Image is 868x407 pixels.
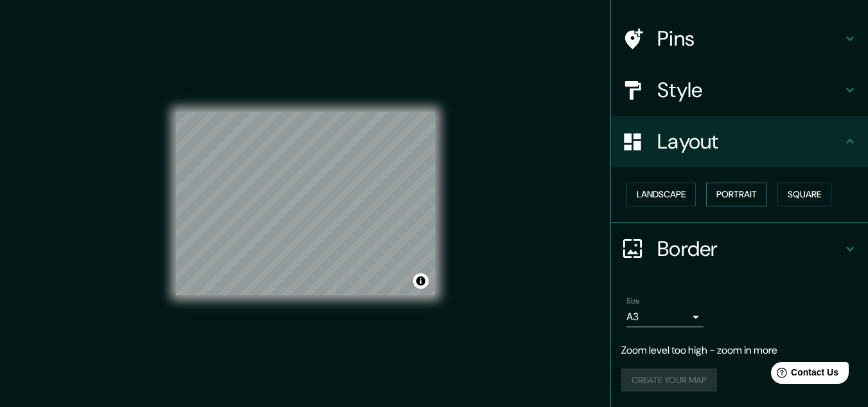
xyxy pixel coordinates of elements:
[657,129,842,154] h4: Layout
[611,223,868,275] div: Border
[611,116,868,167] div: Layout
[657,236,842,262] h4: Border
[626,307,704,327] div: A3
[777,183,831,206] button: Square
[626,183,696,206] button: Landscape
[413,273,429,289] button: Toggle attribution
[611,13,868,64] div: Pins
[621,343,858,358] p: Zoom level too high - zoom in more
[657,26,842,51] h4: Pins
[626,295,640,306] label: Size
[657,77,842,103] h4: Style
[176,112,435,295] canvas: Map
[706,183,767,206] button: Portrait
[754,357,854,393] iframe: Help widget launcher
[611,64,868,116] div: Style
